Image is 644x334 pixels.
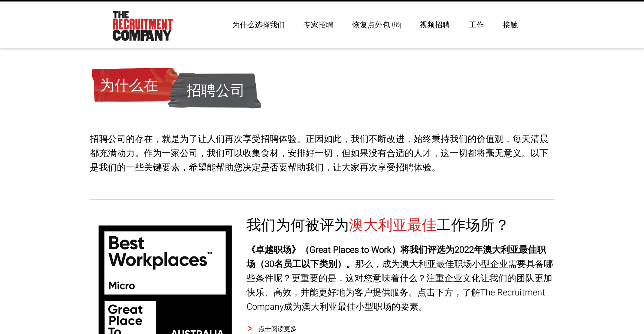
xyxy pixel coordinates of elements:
font: 那么，成为澳大利亚最佳职场小型企业需要具备哪些条件呢？更重要的是，这对您意味着什么？注重企业文化让我们的团队更加快乐、高效，并能更好地为客户提供服务。点击下方，了解The Recruitment... [247,258,553,313]
font: 《卓越职场》（Great Places to Work）将我们评选为2022年澳大利亚最佳职场（30名员工以下类别）。 [247,243,546,271]
font: 我们为何被评为 [247,216,349,233]
font: 专家招聘 [303,21,333,29]
a: 专家招聘 [298,16,339,34]
font: 接触 [503,21,518,29]
font: 视频招聘 [420,21,450,29]
font: 为什么在 [100,76,158,93]
a: 工作 [463,16,490,34]
a: 视频招聘 [414,16,456,34]
font: > [248,325,252,332]
font: 工作 [469,21,484,29]
a: 为什么选择我们 [227,16,290,34]
a: 接触 [497,16,523,34]
a: 恢复点外包 (RPO) [347,16,407,34]
font: 招聘公司 [187,82,245,98]
font: 为什么选择我们 [232,21,285,29]
img: 招聘公司 [113,11,173,41]
font: 恢复点外包 (RPO) [353,21,401,29]
font: 点击阅读更多 [258,325,297,332]
font: 澳大利亚最佳 [349,216,436,233]
a: > 点击阅读更多 [247,324,554,334]
font: 招聘公司的存在，就是为了让人们再次享受招聘体验。正因如此，我们不断改进，始终秉持我们的价值观，每天清晨都充满动力。作为一家公司，我们可以收集食材，安排好一切，但如果没有合适的人才，这一切都将毫无... [90,133,548,174]
font: 工作场所？ [436,216,510,233]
